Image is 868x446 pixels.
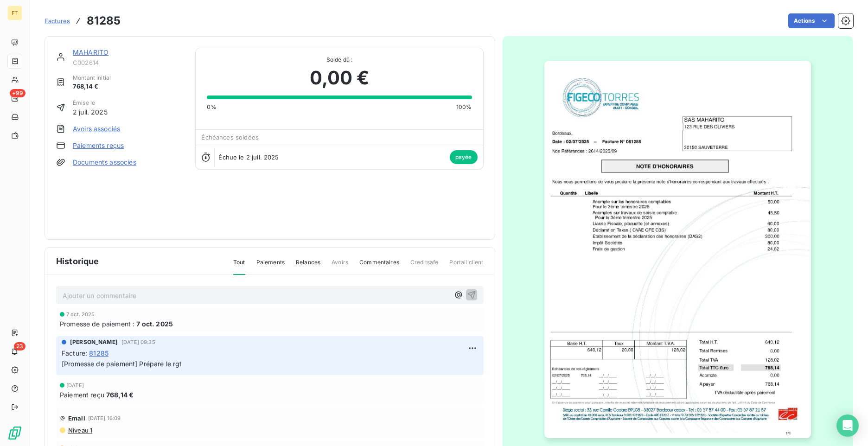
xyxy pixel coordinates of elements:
span: Paiement reçu [60,390,104,400]
span: [DATE] [66,382,84,388]
span: Paiements [256,258,285,274]
span: Niveau 1 [67,427,92,434]
span: 768,14 € [106,390,134,400]
a: Factures [45,16,70,25]
span: Échéances soldées [201,134,259,141]
div: FT [7,6,22,20]
span: 7 oct. 2025 [66,312,95,317]
span: [Promesse de paiement] Prépare le rgt [62,360,182,368]
span: Promesse de paiement : [60,319,134,329]
span: [DATE] 09:35 [121,339,155,345]
span: Factures [45,17,70,25]
span: Tout [233,258,245,275]
div: Open Intercom Messenger [836,414,859,437]
span: C002614 [73,59,184,66]
span: Échue le 2 juil. 2025 [218,153,279,161]
span: 81285 [89,348,108,358]
span: [PERSON_NAME] [70,338,118,346]
span: Avoirs [332,258,348,274]
a: Paiements reçus [73,141,124,150]
h3: 81285 [87,13,121,29]
span: Relances [296,258,320,274]
span: [DATE] 16:09 [88,415,121,421]
span: 100% [456,103,472,111]
span: Émise le [73,99,108,107]
button: Actions [788,13,835,28]
span: 2 juil. 2025 [73,107,108,117]
span: Solde dû : [207,56,472,64]
a: Documents associés [73,158,136,167]
img: Logo LeanPay [7,426,22,440]
span: payée [450,150,478,164]
span: 768,14 € [73,82,111,91]
span: Commentaires [359,258,399,274]
span: Historique [56,255,99,268]
a: MAHARITO [73,48,108,56]
span: Facture : [62,348,87,358]
span: Email [68,414,85,422]
span: +99 [10,89,26,97]
span: 7 oct. 2025 [136,319,173,329]
img: invoice_thumbnail [544,61,811,438]
span: Portail client [449,258,483,274]
span: 0% [207,103,216,111]
a: Avoirs associés [73,124,120,134]
span: Creditsafe [410,258,439,274]
span: 0,00 € [310,64,370,92]
span: 23 [14,342,26,350]
span: Montant initial [73,74,111,82]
